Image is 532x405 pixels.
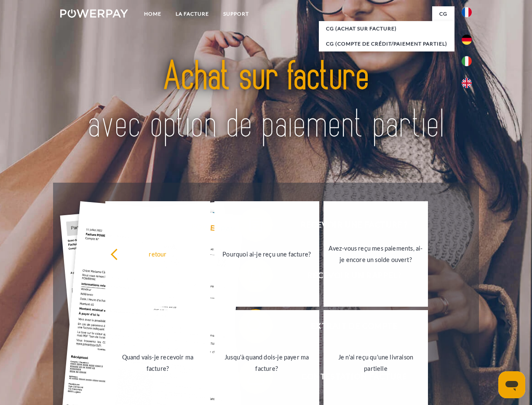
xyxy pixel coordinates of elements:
img: logo-powerpay-white.svg [60,9,128,18]
img: en [462,78,472,88]
div: retour [110,248,205,259]
a: CG [432,6,454,22]
img: fr [462,7,472,17]
a: LA FACTURE [168,6,216,22]
div: Je n'ai reçu qu'une livraison partielle [329,351,423,374]
div: Jusqu'à quand dois-je payer ma facture? [219,351,314,374]
img: title-powerpay_fr.svg [80,40,452,162]
div: Quand vais-je recevoir ma facture? [110,351,205,374]
div: Pourquoi ai-je reçu une facture? [219,248,314,259]
a: CG (achat sur facture) [319,21,454,36]
a: Support [216,6,256,22]
div: Avez-vous reçu mes paiements, ai-je encore un solde ouvert? [329,243,423,265]
img: de [462,35,472,45]
a: Avez-vous reçu mes paiements, ai-je encore un solde ouvert? [323,201,428,307]
img: it [462,56,472,66]
a: CG (Compte de crédit/paiement partiel) [319,36,454,51]
a: Home [137,6,168,22]
iframe: Bouton de lancement de la fenêtre de messagerie [498,371,525,398]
